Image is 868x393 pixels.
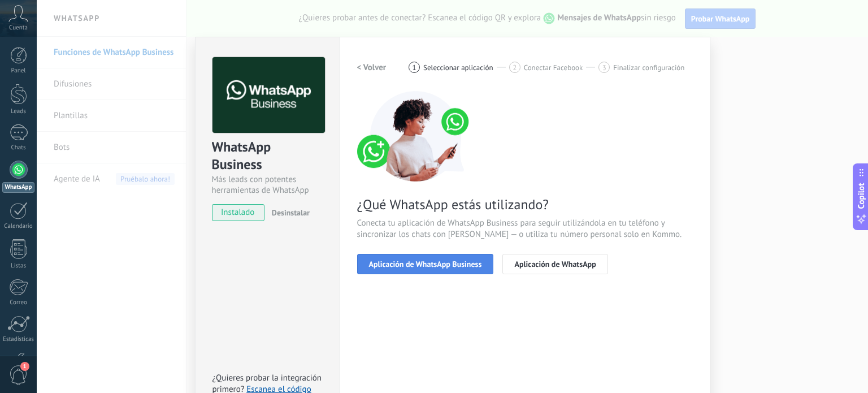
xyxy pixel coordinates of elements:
button: Aplicación de WhatsApp [502,254,607,274]
div: Chats [2,144,35,152]
div: Leads [2,108,35,115]
div: Calendario [2,223,35,230]
span: 1 [413,63,416,72]
div: WhatsApp [2,182,34,193]
h2: < Volver [357,62,387,73]
button: Aplicación de WhatsApp Business [357,254,494,274]
span: Desinstalar [272,208,310,218]
div: Más leads con potentes herramientas de WhatsApp [212,174,323,196]
span: Aplicación de WhatsApp [514,260,596,268]
span: Copilot [856,183,867,209]
span: Conectar Facebook [524,63,583,72]
span: 1 [20,362,29,371]
span: Cuenta [9,24,28,32]
span: ¿Qué WhatsApp estás utilizando? [357,196,693,213]
img: logo_main.png [212,57,325,133]
span: Finalizar configuración [613,63,684,72]
div: Correo [2,299,35,306]
div: WhatsApp Business [212,138,323,174]
button: Desinstalar [267,204,310,221]
span: instalado [212,204,264,221]
img: connect number [357,91,476,182]
span: Conecta tu aplicación de WhatsApp Business para seguir utilizándola en tu teléfono y sincronizar ... [357,218,693,240]
span: 3 [602,63,606,72]
span: 2 [513,63,517,72]
button: < Volver [357,57,387,77]
div: Listas [2,262,35,270]
div: Estadísticas [2,336,35,343]
span: Aplicación de WhatsApp Business [369,260,482,268]
div: Panel [2,67,35,75]
span: Seleccionar aplicación [423,63,493,72]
